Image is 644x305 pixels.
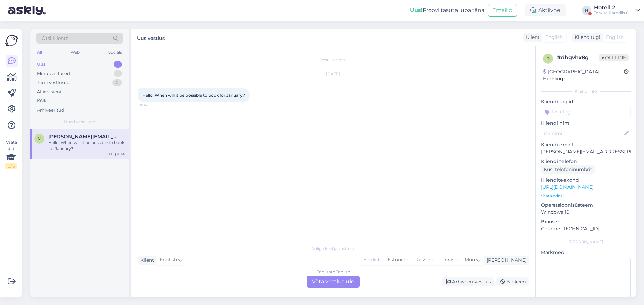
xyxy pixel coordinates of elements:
[137,33,165,42] label: Uus vestlus
[37,98,47,104] div: Kõik
[546,56,550,61] span: d
[114,70,122,77] div: 1
[541,239,631,245] div: [PERSON_NAME]
[142,93,245,98] span: Hello. When will it be possible to book for January?
[112,79,122,86] div: 0
[138,71,529,77] div: [DATE]
[37,61,46,68] div: Uus
[525,4,566,16] div: Aktiivne
[437,255,461,265] div: Finnish
[138,257,154,264] div: Klient
[545,34,563,41] span: English
[523,34,540,41] div: Klient
[557,54,599,62] div: # dbgvhx8g
[488,4,517,17] button: Emailid
[384,255,412,265] div: Estonian
[541,88,631,94] div: Kliendi info
[594,5,640,16] a: Hotell 2Tervise Paradiis OÜ
[541,193,631,199] p: Vaata edasi ...
[69,48,81,57] div: Web
[410,6,485,14] div: Proovi tasuta juba täna:
[541,177,631,184] p: Klienditeekond
[541,98,631,105] p: Kliendi tag'id
[5,34,18,47] img: Askly Logo
[38,136,41,141] span: m
[138,246,529,252] div: Valige keel ja vastake
[105,152,125,157] div: [DATE] 18:14
[541,120,631,127] p: Kliendi nimi
[582,6,591,15] div: H
[541,165,595,174] div: Küsi telefoninumbrit
[37,107,64,114] div: Arhiveeritud
[484,257,527,264] div: [PERSON_NAME]
[465,257,475,263] span: Muu
[541,184,594,190] a: [URL][DOMAIN_NAME]
[307,276,360,288] div: Võta vestlus üle
[36,48,43,57] div: All
[496,277,529,286] div: Blokeeri
[594,10,633,16] div: Tervise Paradiis OÜ
[160,256,177,264] span: English
[541,158,631,165] p: Kliendi telefon
[541,209,631,216] p: Windows 10
[594,5,633,10] div: Hotell 2
[114,61,122,68] div: 1
[541,107,631,117] input: Lisa tag
[541,202,631,209] p: Operatsioonisüsteem
[541,225,631,232] p: Chrome [TECHNICAL_ID]
[541,218,631,225] p: Brauser
[541,141,631,148] p: Kliendi email
[541,130,623,137] input: Lisa nimi
[360,255,384,265] div: English
[599,54,629,61] span: Offline
[107,48,123,57] div: Socials
[5,163,17,169] div: 0 / 3
[541,148,631,155] p: [PERSON_NAME][EMAIL_ADDRESS][PERSON_NAME][DOMAIN_NAME]
[37,70,70,77] div: Minu vestlused
[138,57,529,63] div: Vestlus algas
[140,103,165,108] span: 18:14
[543,68,624,82] div: [GEOGRAPHIC_DATA], Huddinge
[410,7,423,13] b: Uus!
[48,134,118,140] span: marcus@lowin.se
[541,249,631,256] p: Märkmed
[5,139,17,169] div: Vaata siia
[316,269,350,275] div: English to English
[412,255,437,265] div: Russian
[64,119,95,125] span: Uued vestlused
[42,35,68,42] span: Otsi kliente
[442,277,494,286] div: Arhiveeri vestlus
[48,140,125,152] div: Hello. When will it be possible to book for January?
[37,89,62,95] div: AI Assistent
[572,34,600,41] div: Klienditugi
[606,34,624,41] span: English
[37,79,70,86] div: Tiimi vestlused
